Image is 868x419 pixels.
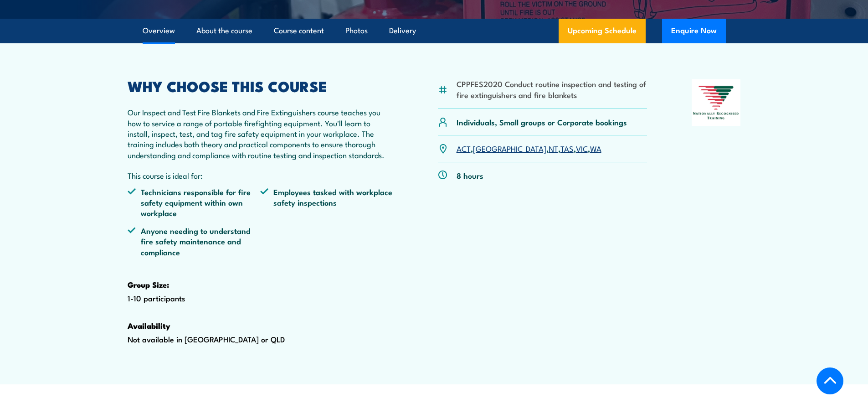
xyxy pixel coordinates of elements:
p: Individuals, Small groups or Corporate bookings [457,117,627,127]
p: Our Inspect and Test Fire Blankets and Fire Extinguishers course teaches you how to service a ran... [128,107,394,160]
a: Photos [345,19,368,43]
li: Anyone needing to understand fire safety maintenance and compliance [128,225,261,257]
p: , , , , , [457,143,601,154]
a: NT [549,143,558,154]
li: Employees tasked with workplace safety inspections [260,186,393,218]
a: Upcoming Schedule [559,19,646,43]
li: CPPFES2020 Conduct routine inspection and testing of fire extinguishers and fire blankets [457,78,647,100]
a: About the course [196,19,252,43]
p: This course is ideal for: [128,170,394,181]
button: Enquire Now [662,19,726,43]
h2: WHY CHOOSE THIS COURSE [128,79,394,92]
a: Overview [143,19,175,43]
strong: Group Size: [128,279,169,290]
a: TAS [560,143,574,154]
a: [GEOGRAPHIC_DATA] [473,143,546,154]
a: VIC [576,143,588,154]
a: WA [590,143,601,154]
strong: Availability [128,320,170,331]
img: Nationally Recognised Training logo. [692,79,741,126]
p: 8 hours [457,170,483,181]
a: Delivery [389,19,416,43]
li: Technicians responsible for fire safety equipment within own workplace [128,186,261,218]
a: ACT [457,143,471,154]
a: Course content [274,19,324,43]
div: 1-10 participants Not available in [GEOGRAPHIC_DATA] or QLD [128,79,394,373]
